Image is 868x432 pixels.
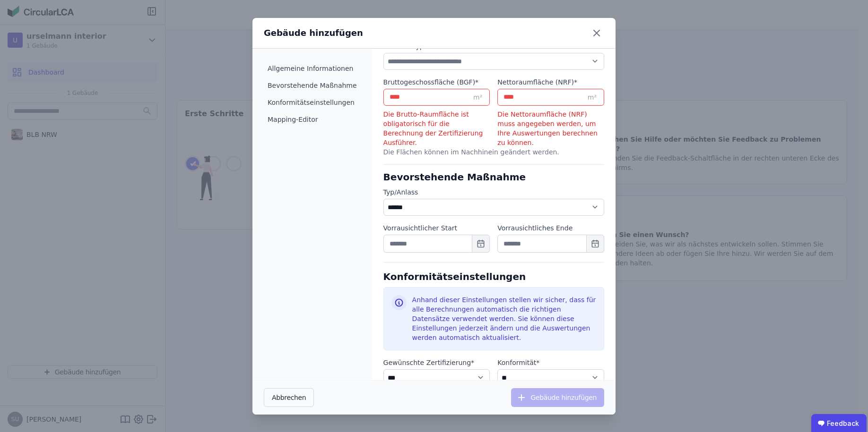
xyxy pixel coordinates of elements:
label: audits.requiredField [497,358,604,367]
li: Bevorstehende Maßnahme [264,77,361,94]
label: audits.requiredField [383,77,490,87]
li: Mapping-Editor [264,111,361,128]
label: audits.requiredField [383,358,490,367]
div: Bevorstehende Maßnahme [383,170,604,184]
span: m² [473,93,482,102]
li: Allgemeine Informationen [264,60,361,77]
p: Die Brutto-Raumfläche ist obligatorisch für die Berechnung der Zertifizierung Ausführer. [383,110,490,147]
label: Vorrausichtliches Ende [497,223,604,233]
label: Vorrausichtlicher Start [383,223,490,233]
div: Konformitätseinstellungen [383,262,604,283]
div: Anhand dieser Einstellungen stellen wir sicher, dass für alle Berechnungen automatisch die richti... [412,295,596,342]
p: Die Nettoraumfläche (NRF) muss angegeben werden, um Ihre Auswertungen berechnen zu können. [497,110,604,147]
label: audits.requiredField [497,77,604,87]
div: Gebäude hinzufügen [264,26,363,40]
div: Die Flächen können im Nachhinein geändert werden. [383,147,604,162]
label: Typ/Anlass [383,187,604,197]
span: m² [588,93,597,102]
li: Konformitätseinstellungen [264,94,361,111]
